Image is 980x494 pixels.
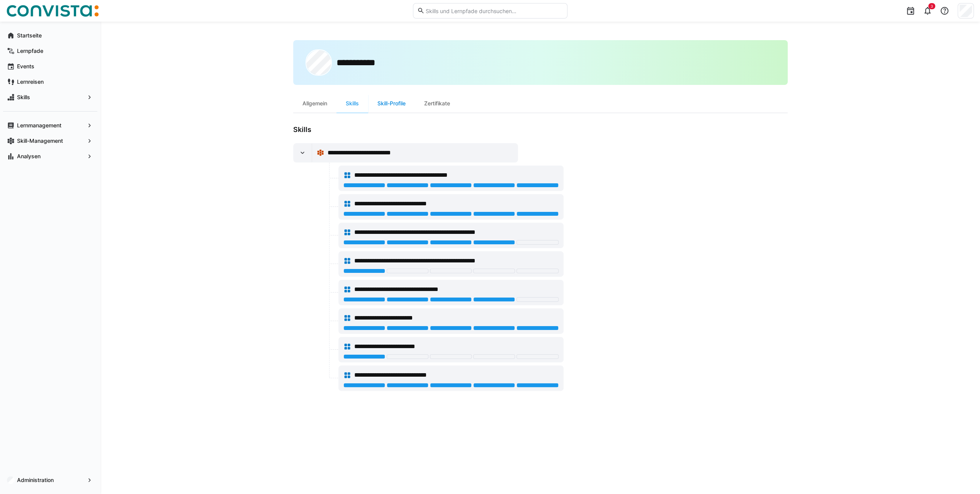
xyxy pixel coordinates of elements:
div: Allgemein [293,94,336,113]
input: Skills und Lernpfade durchsuchen… [425,7,563,14]
h3: Skills [293,125,602,134]
div: Zertifikate [415,94,459,113]
span: 3 [931,4,933,8]
div: Skills [336,94,368,113]
div: Skill-Profile [368,94,415,113]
